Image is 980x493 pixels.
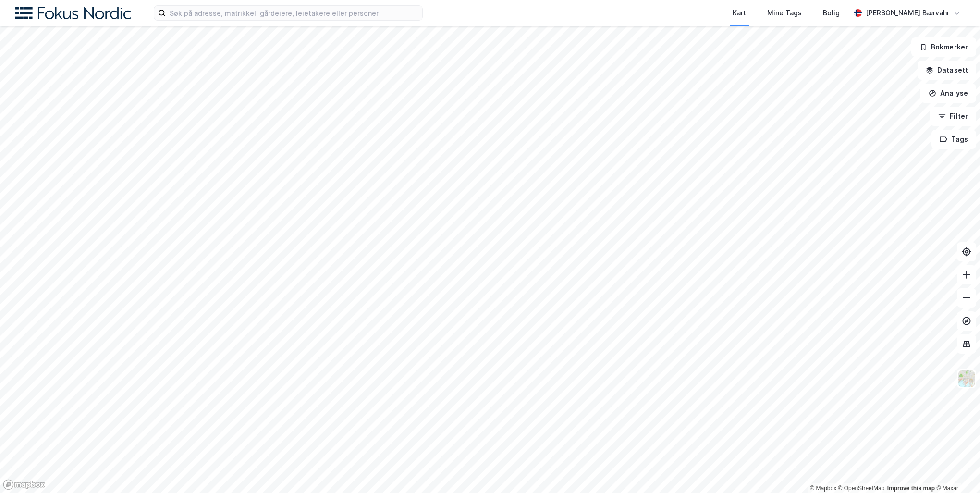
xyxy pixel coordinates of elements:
iframe: Chat Widget [932,447,980,493]
a: Improve this map [887,485,935,492]
button: Datasett [918,61,976,80]
div: Kontrollprogram for chat [932,447,980,493]
button: Tags [931,130,976,149]
a: Mapbox [810,485,836,492]
input: Søk på adresse, matrikkel, gårdeiere, leietakere eller personer [166,6,422,20]
div: Kart [733,7,746,19]
button: Bokmerker [911,37,976,57]
img: Z [957,370,976,388]
img: fokus-nordic-logo.8a93422641609758e4ac.png [15,7,131,20]
button: Analyse [920,84,976,103]
div: Mine Tags [767,7,802,19]
a: Mapbox homepage [3,479,45,490]
a: OpenStreetMap [838,485,885,492]
button: Filter [930,107,976,126]
div: Bolig [823,7,840,19]
div: [PERSON_NAME] Bærvahr [866,7,949,19]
